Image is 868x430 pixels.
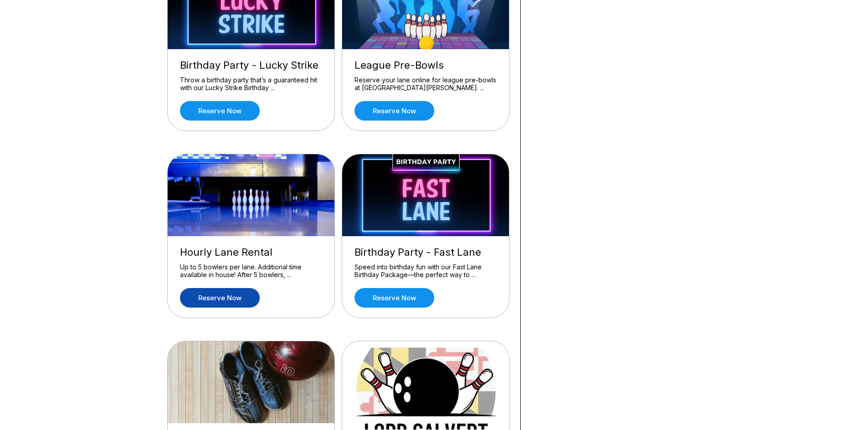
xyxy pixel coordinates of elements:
[354,246,497,258] div: Birthday Party - Fast Lane
[168,341,335,423] img: NMS Family Fun Fundraiser Package
[354,288,434,308] a: Reserve now
[342,348,510,430] img: Friday Frenzy - Laser Lights
[180,288,260,308] a: Reserve now
[168,154,335,236] img: Hourly Lane Rental
[180,263,322,279] div: Up to 5 bowlers per lane. Additional time available in house! After 5 bowlers, ...
[180,59,322,71] div: Birthday Party - Lucky Strike
[180,101,260,121] a: Reserve now
[180,246,322,258] div: Hourly Lane Rental
[354,263,497,279] div: Speed into birthday fun with our Fast Lane Birthday Package—the perfect way to ...
[354,101,434,121] a: Reserve now
[354,59,497,71] div: League Pre-Bowls
[342,154,510,236] img: Birthday Party - Fast Lane
[180,76,322,92] div: Throw a birthday party that’s a guaranteed hit with our Lucky Strike Birthday ...
[354,76,497,92] div: Reserve your lane online for league pre-bowls at [GEOGRAPHIC_DATA][PERSON_NAME]. ...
